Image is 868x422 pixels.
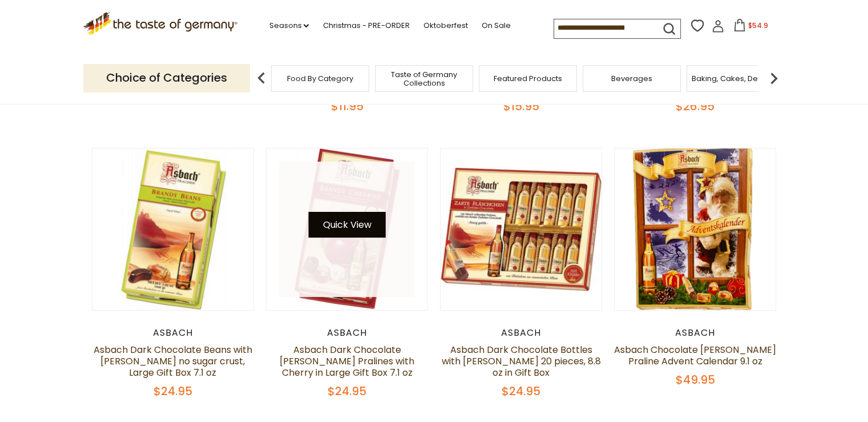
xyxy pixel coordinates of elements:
[328,383,366,399] span: $24.95
[611,74,652,83] a: Beverages
[503,98,539,114] span: $15.95
[269,19,309,32] a: Seasons
[726,19,775,36] button: $54.9
[92,327,255,339] div: Asbach
[440,327,603,339] div: Asbach
[481,19,510,32] a: On Sale
[615,148,776,310] img: Asbach
[322,19,409,32] a: Christmas - PRE-ORDER
[502,383,540,399] span: $24.95
[250,67,273,90] img: previous arrow
[92,148,254,310] img: Asbach
[441,148,602,310] img: Asbach
[330,98,363,114] span: $11.95
[748,21,768,30] span: $54.9
[676,372,715,388] span: $49.95
[614,327,777,339] div: Asbach
[287,74,353,83] a: Food By Category
[614,343,776,368] a: Asbach Chocolate [PERSON_NAME] Praline Advent Calendar 9.1 oz
[308,212,385,238] button: Quick View
[494,74,562,83] a: Featured Products
[280,343,414,379] a: Asbach Dark Chocolate [PERSON_NAME] Pralines with Cherry in Large Gift Box 7.1 oz
[266,327,429,339] div: Asbach
[676,98,714,114] span: $26.95
[423,19,467,32] a: Oktoberfest
[154,383,192,399] span: $24.95
[83,64,250,92] p: Choice of Categories
[692,74,780,83] a: Baking, Cakes, Desserts
[267,148,428,310] img: Asbach
[762,67,785,90] img: next arrow
[94,343,252,379] a: Asbach Dark Chocolate Beans with [PERSON_NAME] no sugar crust, Large Gift Box 7.1 oz
[442,343,601,379] a: Asbach Dark Chocolate Bottles with [PERSON_NAME] 20 pieces, 8.8 oz in Gift Box
[378,70,470,87] a: Taste of Germany Collections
